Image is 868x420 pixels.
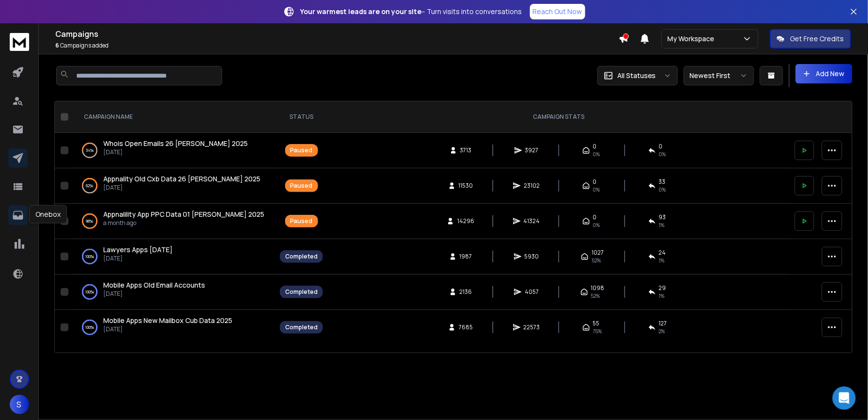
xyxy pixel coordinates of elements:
[659,221,665,229] span: 1 %
[524,182,540,190] span: 23102
[290,217,313,225] div: Paused
[593,150,600,158] span: 0%
[86,216,94,226] p: 98 %
[103,280,205,290] span: Mobile Apps Old Email Accounts
[285,323,318,331] div: Completed
[592,249,604,257] span: 1027
[593,143,597,150] span: 0
[10,33,29,51] img: logo
[659,213,666,221] span: 93
[103,255,173,262] p: [DATE]
[457,217,474,225] span: 14296
[770,29,851,48] button: Get Free Credits
[103,139,248,148] span: Whois Open Emails 26 [PERSON_NAME] 2025
[659,257,665,264] span: 1 %
[301,7,522,16] p: – Turn visits into conversations
[593,186,600,194] span: 0%
[460,253,472,260] span: 1987
[659,249,666,257] span: 24
[103,245,173,254] span: Lawyers Apps [DATE]
[285,253,318,260] div: Completed
[659,284,666,292] span: 29
[103,290,205,298] p: [DATE]
[459,182,473,190] span: 11530
[85,287,94,297] p: 100 %
[103,316,232,325] a: Mobile Apps New Mailbox Cub Data 2025
[617,71,656,81] p: All Statuses
[10,395,29,414] button: S
[86,145,94,155] p: 34 %
[668,34,719,44] p: My Workspace
[593,221,600,229] span: 0%
[86,181,94,191] p: 62 %
[72,168,274,204] td: 62%Appnality Old Cxb Data 26 [PERSON_NAME] 2025[DATE]
[72,310,274,345] td: 100%Mobile Apps New Mailbox Cub Data 2025[DATE]
[72,133,274,168] td: 34%Whois Open Emails 26 [PERSON_NAME] 2025[DATE]
[593,327,602,335] span: 75 %
[85,252,94,261] p: 100 %
[659,186,666,194] span: 0 %
[274,101,329,133] th: STATUS
[659,320,667,327] span: 127
[524,323,540,331] span: 22573
[659,178,666,186] span: 33
[85,323,94,332] p: 100 %
[103,219,264,227] p: a month ago
[301,7,422,16] strong: Your warmest leads are on your site
[72,275,274,310] td: 100%Mobile Apps Old Email Accounts[DATE]
[533,7,582,16] p: Reach Out Now
[290,146,313,154] div: Paused
[530,4,585,19] a: Reach Out Now
[591,292,600,300] span: 52 %
[72,101,274,133] th: CAMPAIGN NAME
[55,42,619,49] p: Campaigns added
[593,320,600,327] span: 55
[460,288,472,296] span: 2136
[833,387,856,410] div: Open Intercom Messenger
[659,143,663,150] span: 0
[525,146,539,154] span: 3927
[659,150,666,158] span: 0 %
[103,148,248,156] p: [DATE]
[103,325,232,333] p: [DATE]
[525,288,539,296] span: 4057
[659,292,665,300] span: 1 %
[29,205,67,224] div: Onebox
[593,213,597,221] span: 0
[285,288,318,296] div: Completed
[103,174,260,184] a: Appnality Old Cxb Data 26 [PERSON_NAME] 2025
[290,182,313,190] div: Paused
[103,245,173,255] a: Lawyers Apps [DATE]
[72,239,274,275] td: 100%Lawyers Apps [DATE][DATE]
[790,34,844,44] p: Get Free Credits
[103,280,205,290] a: Mobile Apps Old Email Accounts
[684,66,754,85] button: Newest First
[593,178,597,186] span: 0
[329,101,789,133] th: CAMPAIGN STATS
[55,41,59,49] span: 6
[72,204,274,239] td: 98%Appnalility App PPC Data 01 [PERSON_NAME] 2025a month ago
[525,253,539,260] span: 5930
[659,327,665,335] span: 2 %
[524,217,540,225] span: 41324
[55,28,619,40] h1: Campaigns
[591,284,605,292] span: 1098
[796,64,852,83] button: Add New
[460,146,472,154] span: 3713
[103,139,248,148] a: Whois Open Emails 26 [PERSON_NAME] 2025
[103,184,260,192] p: [DATE]
[459,323,473,331] span: 7685
[103,316,232,325] span: Mobile Apps New Mailbox Cub Data 2025
[592,257,601,264] span: 52 %
[103,210,264,219] a: Appnalility App PPC Data 01 [PERSON_NAME] 2025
